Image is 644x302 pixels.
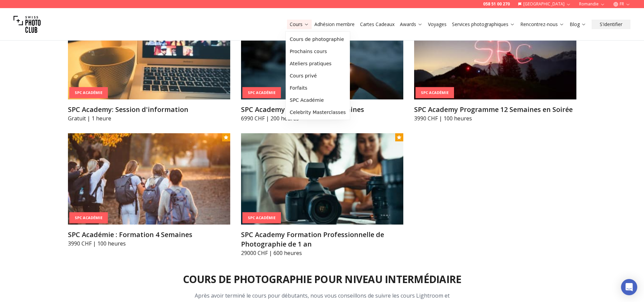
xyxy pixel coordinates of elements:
[518,20,567,29] button: Rencontrez-nous
[287,82,349,94] a: Forfaits
[241,133,403,225] img: SPC Academy Formation Professionnelle de Photographie de 1 an
[314,21,355,28] a: Adhésion membre
[415,87,454,98] div: SPC Académie
[241,8,403,122] a: SPC Academy Programme 8 SemainesSPC AcadémieSPC Academy Programme 8 Semaines6990 CHF | 200 heures
[414,8,576,99] img: SPC Academy Programme 12 Semaines en Soirée
[414,105,576,114] h3: SPC Academy Programme 12 Semaines en Soirée
[241,105,403,114] h3: SPC Academy Programme 8 Semaines
[425,20,449,29] button: Voyages
[241,230,403,249] h3: SPC Academy Formation Professionnelle de Photographie de 1 an
[68,8,230,122] a: SPC Academy: Session d'informationSPC AcadémieSPC Academy: Session d'informationGratuit | 1 heure
[449,20,518,29] button: Services photographiques
[397,20,425,29] button: Awards
[241,8,403,99] img: SPC Academy Programme 8 Semaines
[68,133,230,248] a: SPC Académie : Formation 4 SemainesSPC AcadémieSPC Académie : Formation 4 Semaines3990 CHF | 100 ...
[242,87,281,98] div: SPC Académie
[68,105,230,114] h3: SPC Academy: Session d'information
[68,8,230,99] img: SPC Academy: Session d'information
[287,70,349,82] a: Cours privé
[290,21,309,28] a: Cours
[287,20,312,29] button: Cours
[428,21,447,28] a: Voyages
[287,106,349,118] a: Celebrity Masterclasses
[241,249,403,257] p: 29000 CHF | 600 heures
[287,45,349,57] a: Prochains cours
[68,114,230,122] p: Gratuit | 1 heure
[287,94,349,106] a: SPC Académie
[570,21,586,28] a: Blog
[312,20,357,29] button: Adhésion membre
[357,20,397,29] button: Cartes Cadeaux
[241,114,403,122] p: 6990 CHF | 200 heures
[242,212,281,224] div: SPC Académie
[68,230,230,239] h3: SPC Académie : Formation 4 Semaines
[69,212,108,224] div: SPC Académie
[183,273,461,285] h2: Cours de Photographie pour Niveau Intermédiaire
[520,21,564,28] a: Rencontrez-nous
[483,1,510,7] a: 058 51 00 270
[287,33,349,45] a: Cours de photographie
[414,114,576,122] p: 3990 CHF | 100 heures
[241,133,403,257] a: SPC Academy Formation Professionnelle de Photographie de 1 anSPC AcadémieSPC Academy Formation Pr...
[287,57,349,70] a: Ateliers pratiques
[14,11,41,38] img: Swiss photo club
[592,20,630,29] button: S'identifier
[414,8,576,122] a: SPC Academy Programme 12 Semaines en SoiréeSPC AcadémieSPC Academy Programme 12 Semaines en Soiré...
[400,21,423,28] a: Awards
[621,279,637,295] div: Open Intercom Messenger
[69,87,108,98] div: SPC Académie
[360,21,395,28] a: Cartes Cadeaux
[452,21,515,28] a: Services photographiques
[68,239,230,248] p: 3990 CHF | 100 heures
[567,20,589,29] button: Blog
[68,133,230,225] img: SPC Académie : Formation 4 Semaines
